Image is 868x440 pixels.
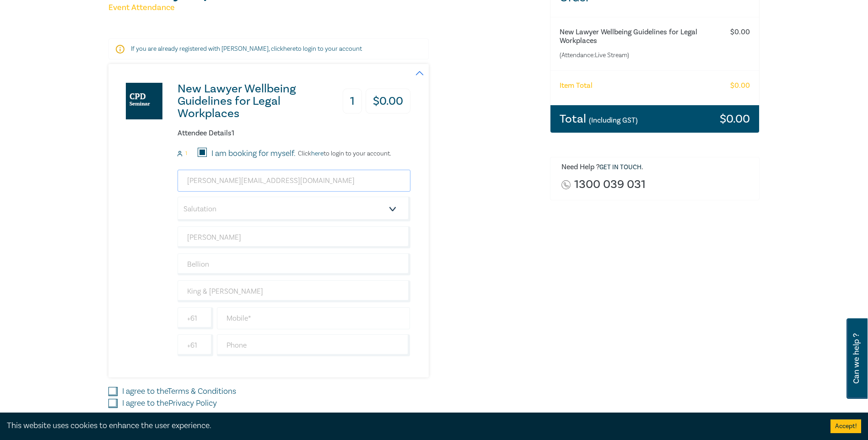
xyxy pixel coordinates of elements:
h6: Attendee Details 1 [178,129,410,138]
input: +61 [178,334,213,356]
div: This website uses cookies to enhance the user experience. [7,420,817,432]
h6: Need Help ? . [561,163,753,172]
small: (Including GST) [589,116,638,125]
h6: $ 0.00 [730,28,750,37]
img: New Lawyer Wellbeing Guidelines for Legal Workplaces [126,83,162,119]
h6: $ 0.00 [730,81,750,90]
a: here [283,45,296,53]
span: Can we help ? [852,324,861,393]
a: here [311,150,323,158]
label: I am booking for myself. [211,148,296,160]
input: Last Name* [178,253,410,275]
h3: 1 [343,89,362,114]
p: Click to login to your account. [296,150,391,157]
h5: Event Attendance [108,2,539,13]
small: (Attendance: Live Stream ) [560,51,714,60]
input: Mobile* [217,307,410,329]
a: Terms & Conditions [167,386,236,397]
small: 1 [185,150,187,157]
a: Get in touch [599,163,642,172]
input: +61 [178,307,213,329]
h6: Item Total [560,81,593,90]
a: 1300 039 031 [574,178,646,191]
button: Accept cookies [830,419,861,433]
input: Phone [217,334,410,356]
input: Company [178,280,410,302]
a: Privacy Policy [168,398,217,408]
h3: Total [560,113,638,125]
h3: $ 0.00 [720,113,750,125]
input: First Name* [178,226,410,248]
input: Attendee Email* [178,170,410,192]
h6: New Lawyer Wellbeing Guidelines for Legal Workplaces [560,28,714,45]
label: I agree to the [122,397,217,409]
h3: $ 0.00 [366,89,410,114]
h3: New Lawyer Wellbeing Guidelines for Legal Workplaces [178,83,328,120]
label: I agree to the [122,386,236,397]
p: If you are already registered with [PERSON_NAME], click to login to your account [131,44,406,54]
